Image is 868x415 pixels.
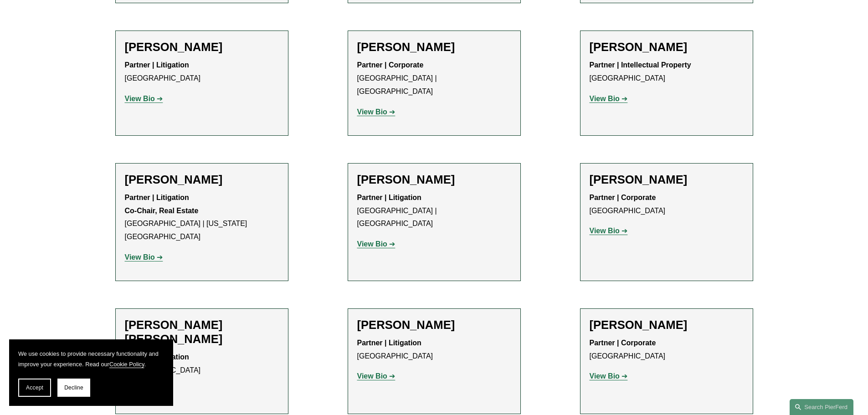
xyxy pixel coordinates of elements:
[357,191,511,231] p: [GEOGRAPHIC_DATA] | [GEOGRAPHIC_DATA]
[357,108,395,116] a: View Bio
[590,191,744,218] p: [GEOGRAPHIC_DATA]
[18,348,164,369] p: We use cookies to provide necessary functionality and improve your experience. Read our .
[125,318,279,346] h2: [PERSON_NAME] [PERSON_NAME]
[9,339,173,406] section: Cookie banner
[357,194,421,201] strong: Partner | Litigation
[18,379,51,397] button: Accept
[590,318,744,332] h2: [PERSON_NAME]
[590,227,620,235] strong: View Bio
[125,95,163,102] a: View Bio
[590,372,620,380] strong: View Bio
[26,384,43,391] span: Accept
[57,379,90,397] button: Decline
[125,173,279,187] h2: [PERSON_NAME]
[125,40,279,54] h2: [PERSON_NAME]
[64,384,83,391] span: Decline
[590,95,620,102] strong: View Bio
[357,61,424,69] strong: Partner | Corporate
[590,61,691,69] strong: Partner | Intellectual Property
[590,40,744,54] h2: [PERSON_NAME]
[357,108,387,116] strong: View Bio
[790,399,853,415] a: Search this site
[125,95,155,102] strong: View Bio
[125,61,189,69] strong: Partner | Litigation
[590,372,628,380] a: View Bio
[357,318,511,332] h2: [PERSON_NAME]
[125,351,279,377] p: [GEOGRAPHIC_DATA]
[590,95,628,102] a: View Bio
[357,240,395,248] a: View Bio
[125,191,279,244] p: [GEOGRAPHIC_DATA] | [US_STATE][GEOGRAPHIC_DATA]
[590,194,656,201] strong: Partner | Corporate
[125,194,199,215] strong: Partner | Litigation Co-Chair, Real Estate
[125,59,279,85] p: [GEOGRAPHIC_DATA]
[357,337,511,363] p: [GEOGRAPHIC_DATA]
[590,59,744,85] p: [GEOGRAPHIC_DATA]
[109,361,144,368] a: Cookie Policy
[357,240,387,248] strong: View Bio
[590,227,628,235] a: View Bio
[357,372,387,380] strong: View Bio
[357,372,395,380] a: View Bio
[125,253,163,261] a: View Bio
[590,339,656,347] strong: Partner | Corporate
[125,253,155,261] strong: View Bio
[357,339,421,347] strong: Partner | Litigation
[357,173,511,187] h2: [PERSON_NAME]
[590,173,744,187] h2: [PERSON_NAME]
[357,40,511,54] h2: [PERSON_NAME]
[357,59,511,98] p: [GEOGRAPHIC_DATA] | [GEOGRAPHIC_DATA]
[590,337,744,363] p: [GEOGRAPHIC_DATA]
